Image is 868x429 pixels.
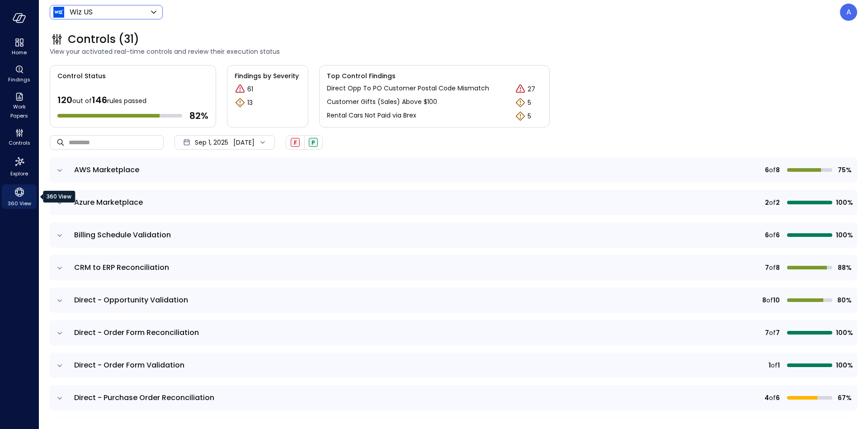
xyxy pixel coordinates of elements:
[769,393,776,403] span: of
[769,328,776,338] span: of
[515,97,526,108] div: Warning
[776,263,780,273] span: 8
[8,75,30,84] span: Findings
[57,94,72,106] span: 120
[55,329,64,338] button: expand row
[9,138,30,147] span: Controls
[53,7,64,18] img: Icon
[55,296,64,305] button: expand row
[776,393,780,403] span: 6
[68,32,139,47] span: Controls (31)
[55,166,64,175] button: expand row
[778,360,780,370] span: 1
[50,47,857,57] span: View your activated real-time controls and review their execution status
[55,198,64,207] button: expand row
[327,84,489,93] p: Direct Opp To PO Customer Postal Code Mismatch
[515,84,526,94] div: Critical
[836,360,852,370] span: 100%
[2,36,37,58] div: Home
[92,94,107,106] span: 146
[771,360,778,370] span: of
[769,263,776,273] span: of
[294,139,297,146] span: F
[776,328,780,338] span: 7
[2,63,37,85] div: Findings
[311,139,315,146] span: P
[765,198,769,207] span: 2
[291,138,300,147] div: Failed
[769,165,776,175] span: of
[74,230,171,240] span: Billing Schedule Validation
[327,84,489,94] a: Direct Opp To PO Customer Postal Code Mismatch
[55,361,64,370] button: expand row
[327,111,416,120] p: Rental Cars Not Paid via Brex
[765,165,769,175] span: 6
[74,165,139,175] span: AWS Marketplace
[2,90,37,121] div: Work Papers
[762,295,766,305] span: 8
[528,112,531,121] p: 5
[309,138,318,147] div: Passed
[50,66,106,81] span: Control Status
[846,7,851,18] p: A
[55,394,64,403] button: expand row
[74,295,188,305] span: Direct - Opportunity Validation
[836,393,852,403] span: 67%
[247,98,253,108] p: 13
[327,97,437,107] p: Customer Gifts (Sales) Above $100
[107,96,146,105] span: rules passed
[5,102,33,120] span: Work Papers
[836,328,852,338] span: 100%
[70,7,93,18] p: Wiz US
[515,111,526,122] div: Warning
[74,327,199,338] span: Direct - Order Form Reconciliation
[776,230,780,240] span: 6
[189,110,208,122] span: 82 %
[765,328,769,338] span: 7
[43,191,75,203] div: 360 View
[74,262,169,273] span: CRM to ERP Reconciliation
[327,111,416,122] a: Rental Cars Not Paid via Brex
[8,199,31,208] span: 360 View
[528,98,531,108] p: 5
[840,4,857,21] div: Avi Brandwain
[776,198,780,207] span: 2
[769,230,776,240] span: of
[74,392,214,403] span: Direct - Purchase Order Reconciliation
[836,230,852,240] span: 100%
[764,393,769,403] span: 4
[235,97,245,108] div: Warning
[836,198,852,207] span: 100%
[247,85,253,94] p: 61
[769,360,771,370] span: 1
[327,71,542,81] span: Top Control Findings
[836,263,852,273] span: 88%
[235,71,301,81] span: Findings by Severity
[2,127,37,148] div: Controls
[2,184,37,209] div: 360 View
[72,96,92,105] span: out of
[12,48,27,57] span: Home
[10,169,28,178] span: Explore
[55,264,64,273] button: expand row
[327,97,437,108] a: Customer Gifts (Sales) Above $100
[2,154,37,179] div: Explore
[765,263,769,273] span: 7
[836,165,852,175] span: 75%
[765,230,769,240] span: 6
[769,198,776,207] span: of
[235,84,245,94] div: Critical
[528,85,535,94] p: 27
[195,137,228,147] span: Sep 1, 2025
[776,165,780,175] span: 8
[55,231,64,240] button: expand row
[74,360,184,370] span: Direct - Order Form Validation
[836,295,852,305] span: 80%
[766,295,773,305] span: of
[773,295,780,305] span: 10
[74,197,143,207] span: Azure Marketplace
